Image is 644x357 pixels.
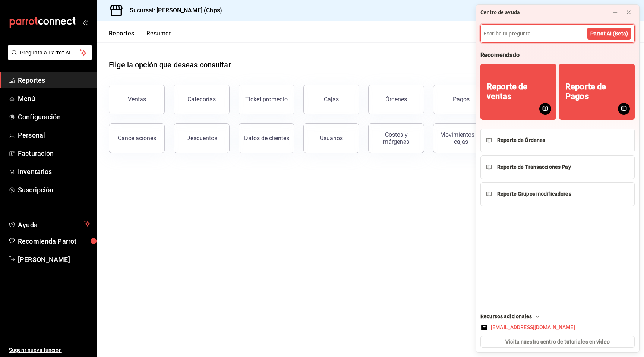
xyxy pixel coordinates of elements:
div: Recommendations [480,129,635,206]
button: Usuarios [303,123,359,153]
div: Órdenes [385,96,407,103]
span: [PERSON_NAME] [18,255,91,265]
span: Pregunta a Parrot AI [20,49,80,57]
div: Pagos [453,96,470,103]
div: Ticket promedio [245,96,288,103]
button: Visita nuestro centro de tutoriales en video [480,336,635,348]
div: Recursos adicionales [480,313,541,320]
div: Recomendado [480,51,520,59]
span: Parrot AI (Beta) [590,30,628,38]
div: Datos de clientes [244,135,289,142]
h3: Sucursal: [PERSON_NAME] (Chps) [124,6,222,15]
div: Grid Recommendations [480,64,635,126]
span: Sugerir nueva función [9,346,91,354]
span: Personal [18,130,91,140]
span: Reportes [18,75,91,85]
button: Parrot AI (Beta) [587,28,631,40]
button: Reporte de Transacciones Pay [480,155,635,179]
div: Categorías [187,96,216,103]
a: Pregunta a Parrot AI [5,54,92,62]
button: open_drawer_menu [82,19,88,25]
span: Configuración [18,112,91,122]
span: Visita nuestro centro de tutoriales en video [505,338,610,346]
button: Reporte Grupos modificadores [480,182,635,206]
div: Ventas [128,96,146,103]
div: Reporte de ventas [487,82,550,102]
button: Cancelaciones [109,123,165,153]
div: Cajas [324,95,339,104]
span: Inventarios [18,167,91,177]
div: Reporte Grupos modificadores [497,190,571,198]
button: Pregunta a Parrot AI [8,45,92,60]
button: [EMAIL_ADDRESS][DOMAIN_NAME] [480,323,635,331]
button: Movimientos de cajas [433,123,489,153]
div: Costos y márgenes [373,131,419,145]
span: Suscripción [18,185,91,195]
button: Reporte de Pagos [559,64,635,120]
button: Reportes [109,30,135,42]
div: Descuentos [186,135,217,142]
a: Cajas [303,85,359,114]
div: Usuarios [320,135,343,142]
button: Pagos [433,85,489,114]
div: Reporte de Órdenes [497,136,545,144]
div: Reporte de Pagos [565,82,628,102]
h1: Elige la opción que deseas consultar [109,59,231,70]
button: Reporte de Órdenes [480,129,635,152]
span: Facturación [18,148,91,158]
button: Ventas [109,85,165,114]
div: navigation tabs [109,30,172,42]
button: Reporte de ventas [480,64,556,120]
div: Cancelaciones [118,135,156,142]
button: Ticket promedio [239,85,294,114]
input: Escribe tu pregunta [481,25,634,42]
span: Menú [18,94,91,104]
div: Movimientos de cajas [438,131,484,145]
button: Costos y márgenes [368,123,424,153]
button: Datos de clientes [239,123,294,153]
div: Centro de ayuda [480,9,520,16]
button: Órdenes [368,85,424,114]
div: Reporte de Transacciones Pay [497,163,571,171]
button: Categorías [174,85,230,114]
button: Descuentos [174,123,230,153]
button: Resumen [146,30,172,42]
div: [EMAIL_ADDRESS][DOMAIN_NAME] [491,323,575,331]
span: Recomienda Parrot [18,236,91,246]
span: Ayuda [18,219,81,228]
